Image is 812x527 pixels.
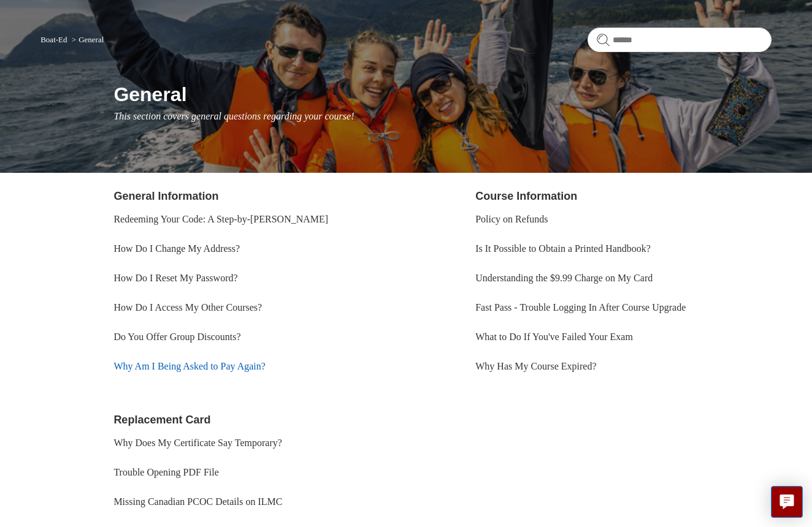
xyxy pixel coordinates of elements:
[113,80,771,109] h1: General
[40,35,69,44] li: Boat-Ed
[475,190,577,202] a: Course Information
[588,28,772,52] input: Search
[40,35,67,44] a: Boat-Ed
[475,273,653,283] a: Understanding the $9.99 Charge on My Card
[113,438,282,448] a: Why Does My Certificate Say Temporary?
[113,361,266,371] a: Why Am I Being Asked to Pay Again?
[113,414,210,426] a: Replacement Card
[113,302,262,313] a: How Do I Access My Other Courses?
[475,361,596,371] a: Why Has My Course Expired?
[475,243,651,254] a: Is It Possible to Obtain a Printed Handbook?
[113,496,282,507] a: Missing Canadian PCOC Details on ILMC
[113,214,328,224] a: Redeeming Your Code: A Step-by-[PERSON_NAME]
[475,214,548,224] a: Policy on Refunds
[113,109,771,124] p: This section covers general questions regarding your course!
[69,35,104,44] li: General
[475,302,686,313] a: Fast Pass - Trouble Logging In After Course Upgrade
[113,243,240,254] a: How Do I Change My Address?
[113,467,218,477] a: Trouble Opening PDF File
[475,332,633,342] a: What to Do If You've Failed Your Exam
[113,273,237,283] a: How Do I Reset My Password?
[113,190,218,202] a: General Information
[113,332,240,342] a: Do You Offer Group Discounts?
[771,486,803,518] button: Live chat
